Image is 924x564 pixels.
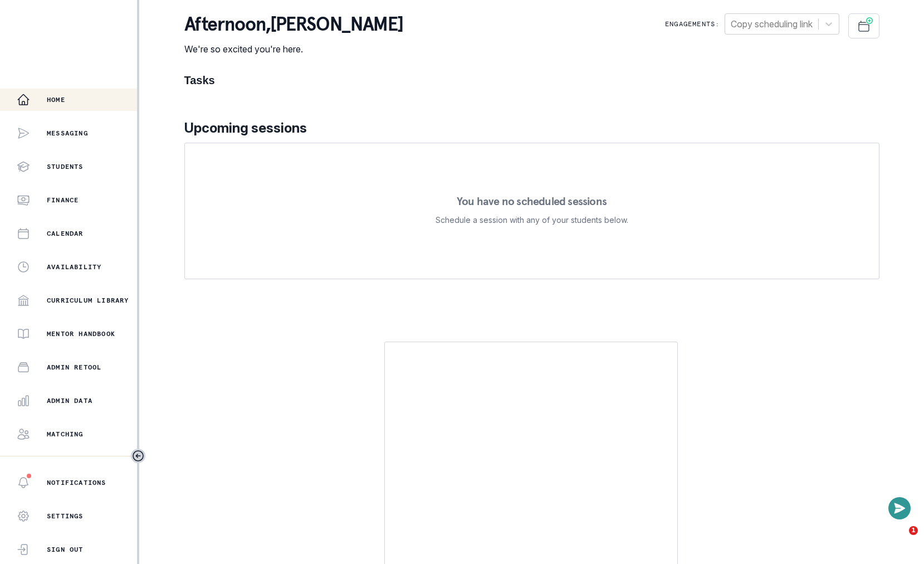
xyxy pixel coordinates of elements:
h1: Tasks [184,74,879,87]
button: Open or close messaging widget [888,497,911,519]
p: Curriculum Library [47,296,129,305]
p: We're so excited you're here. [184,42,403,56]
p: Admin Retool [47,363,101,372]
p: Settings [47,512,84,521]
p: Sign Out [47,545,84,554]
p: Admin Data [47,396,92,405]
span: 1 [909,526,918,535]
p: Finance [47,196,79,205]
p: Matching [47,430,84,439]
button: Toggle sidebar [131,449,145,463]
iframe: Intercom live chat [886,526,913,553]
p: Messaging [47,129,88,138]
p: Notifications [47,478,106,487]
p: Engagements: [665,20,720,28]
p: Mentor Handbook [47,329,115,338]
p: Home [47,95,65,104]
p: Calendar [47,229,84,238]
p: Availability [47,262,101,271]
div: Copy scheduling link [731,17,813,31]
button: Schedule Sessions [848,13,879,38]
p: Upcoming sessions [184,118,879,138]
p: You have no scheduled sessions [457,196,607,207]
p: afternoon , [PERSON_NAME] [184,13,403,36]
p: Schedule a session with any of your students below. [436,213,628,227]
p: Students [47,162,84,171]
